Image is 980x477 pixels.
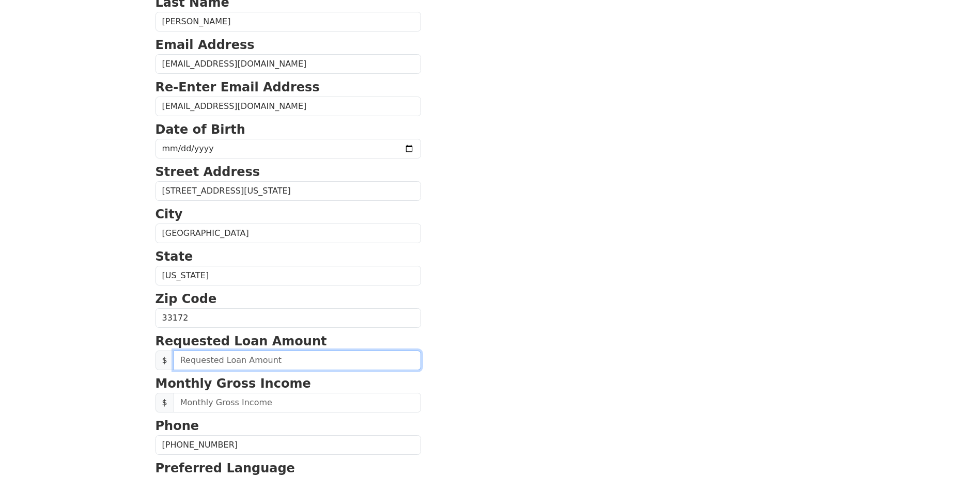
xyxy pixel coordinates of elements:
[155,419,199,433] strong: Phone
[155,54,421,74] input: Email Address
[155,374,421,393] p: Monthly Gross Income
[155,435,421,455] input: Phone
[174,351,421,370] input: Requested Loan Amount
[155,461,295,475] strong: Preferred Language
[155,122,245,137] strong: Date of Birth
[174,393,421,412] input: Monthly Gross Income
[155,97,421,116] input: Re-Enter Email Address
[155,351,174,370] span: $
[155,181,421,201] input: Street Address
[155,308,421,328] input: Zip Code
[155,38,255,52] strong: Email Address
[155,224,421,243] input: City
[155,165,260,179] strong: Street Address
[155,292,217,306] strong: Zip Code
[155,249,193,264] strong: State
[155,334,327,348] strong: Requested Loan Amount
[155,12,421,31] input: Last Name
[155,207,183,221] strong: City
[155,393,174,412] span: $
[155,80,320,94] strong: Re-Enter Email Address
